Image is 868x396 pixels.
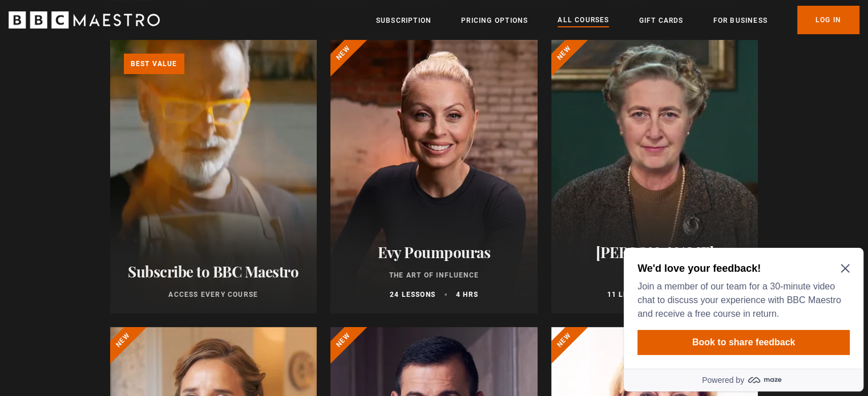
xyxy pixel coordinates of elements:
[376,15,431,26] a: Subscription
[18,87,231,112] button: Book to share feedback
[18,36,226,77] p: Join a member of our team for a 30-minute video chat to discuss your experience with BBC Maestro ...
[607,289,652,300] p: 11 lessons
[221,21,231,30] button: Close Maze Prompt
[639,15,683,26] a: Gift Cards
[5,125,244,148] a: Powered by maze
[558,14,609,27] a: All Courses
[461,15,528,26] a: Pricing Options
[18,18,226,32] h2: We'd love your feedback!
[344,270,524,280] p: The Art of Influence
[565,270,745,280] p: Writing
[713,15,767,26] a: For business
[797,6,859,34] a: Log In
[344,243,524,261] h2: Evy Poumpouras
[124,54,184,74] p: Best value
[9,11,160,28] svg: BBC Maestro
[565,243,745,261] h2: [PERSON_NAME]
[551,40,758,313] a: [PERSON_NAME] Writing 11 lessons 2.5 hrs New
[5,5,244,148] div: Optional study invitation
[330,40,538,313] a: Evy Poumpouras The Art of Influence 24 lessons 4 hrs New
[376,6,859,34] nav: Primary
[390,289,435,300] p: 24 lessons
[456,289,478,300] p: 4 hrs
